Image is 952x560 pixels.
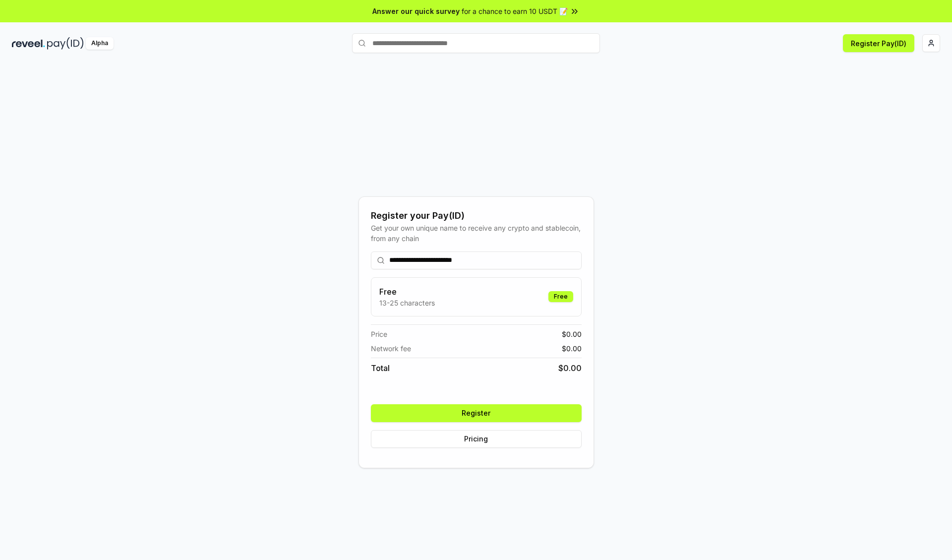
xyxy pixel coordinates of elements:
[379,298,435,308] p: 13-25 characters
[558,362,582,374] span: $ 0.00
[462,6,568,16] span: for a chance to earn 10 USDT 📝
[371,362,390,374] span: Total
[86,37,114,50] div: Alpha
[372,6,460,16] span: Answer our quick survey
[371,329,387,339] span: Price
[12,37,45,50] img: reveel_dark
[562,329,582,339] span: $ 0.00
[379,286,435,298] h3: Free
[562,343,582,354] span: $ 0.00
[548,291,573,302] div: Free
[47,37,84,50] img: pay_id
[371,404,582,422] button: Register
[371,343,411,354] span: Network fee
[371,430,582,448] button: Pricing
[843,34,914,52] button: Register Pay(ID)
[371,223,582,244] div: Get your own unique name to receive any crypto and stablecoin, from any chain
[371,209,582,223] div: Register your Pay(ID)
